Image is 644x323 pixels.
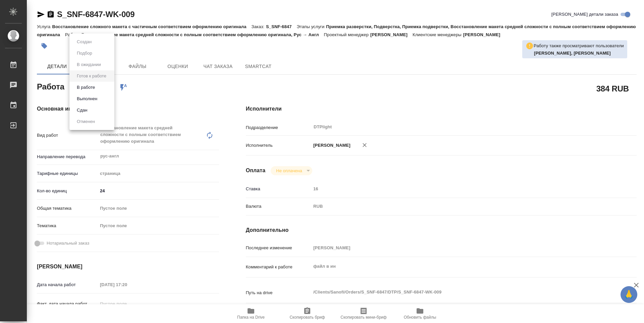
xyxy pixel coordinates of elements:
[75,72,108,80] button: Готов к работе
[75,50,94,57] button: Подбор
[75,61,103,68] button: В ожидании
[75,38,94,46] button: Создан
[75,118,97,125] button: Отменен
[75,95,99,103] button: Выполнен
[75,107,89,114] button: Сдан
[75,84,97,91] button: В работе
